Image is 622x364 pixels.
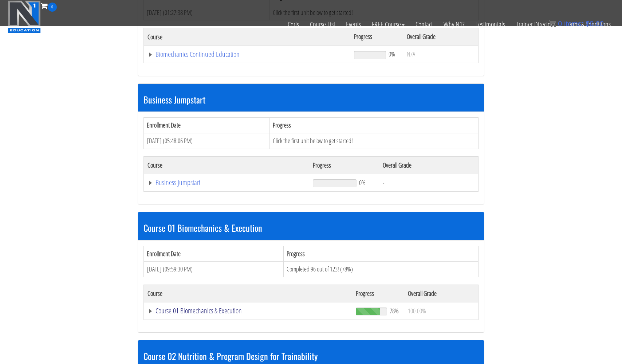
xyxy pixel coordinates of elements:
a: 0 [41,1,57,11]
span: 0 [48,3,57,12]
td: Click the first unit below to get started! [269,133,478,149]
td: N/A [403,46,478,63]
th: Progress [352,285,404,302]
img: icon11.png [549,20,556,27]
th: Overall Grade [404,285,479,302]
th: Progress [269,118,478,133]
td: [DATE] (05:48:06 PM) [144,133,270,149]
th: Progress [309,156,379,174]
a: Course 01 Biomechanics & Execution [147,307,349,314]
span: items: [564,20,583,28]
bdi: 0.00 [586,20,604,28]
h3: Business Jumpstart [143,95,479,104]
td: 100.00% [404,302,479,320]
a: Events [340,12,366,37]
a: Biomechanics Continued Education [147,51,347,58]
a: 0 items: $0.00 [549,20,604,28]
a: Trainer Directory [511,12,560,37]
a: Why N1? [438,12,470,37]
a: Terms & Conditions [560,12,616,37]
span: 78% [390,307,399,315]
span: 0% [389,50,395,58]
a: FREE Course [366,12,410,37]
img: n1-education [8,0,41,33]
span: 0 [558,20,562,28]
h3: Course 01 Biomechanics & Execution [143,223,479,232]
a: Certs [282,12,304,37]
td: [DATE] (09:59:30 PM) [144,262,284,277]
td: Completed 96 out of 123! (78%) [284,262,479,277]
th: Overall Grade [379,156,479,174]
th: Course [144,156,309,174]
th: Enrollment Date [144,246,284,262]
td: - [379,174,479,191]
th: Enrollment Date [144,118,270,133]
span: $ [586,20,590,28]
h3: Course 02 Nutrition & Program Design for Trainability [143,351,479,361]
a: Course List [304,12,340,37]
th: Course [144,285,352,302]
a: Testimonials [470,12,511,37]
th: Progress [284,246,479,262]
a: Business Jumpstart [147,179,306,186]
a: Contact [410,12,438,37]
span: 0% [359,179,366,187]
